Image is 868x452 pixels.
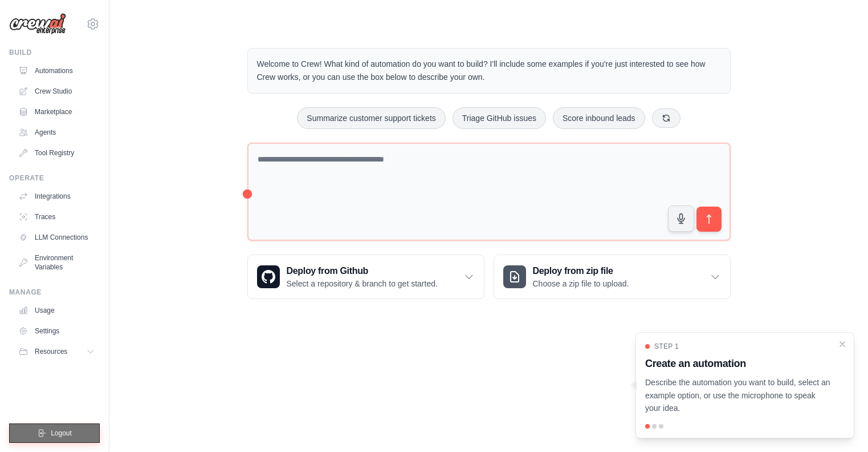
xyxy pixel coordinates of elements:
[533,264,629,278] h3: Deploy from zip file
[14,144,100,162] a: Tool Registry
[14,301,100,320] a: Usage
[9,13,66,35] img: Logo
[257,58,721,84] p: Welcome to Crew! What kind of automation do you want to build? I'll include some examples if you'...
[14,228,100,247] a: LLM Connections
[14,123,100,142] a: Agents
[14,103,100,121] a: Marketplace
[9,288,100,297] div: Manage
[14,208,100,226] a: Traces
[453,107,546,129] button: Triage GitHub issues
[14,322,100,340] a: Settings
[811,397,868,452] iframe: Chat Widget
[287,264,438,278] h3: Deploy from Github
[838,340,847,349] button: Close walkthrough
[553,107,645,129] button: Score inbound leads
[287,278,438,289] p: Select a repository & branch to get started.
[9,423,100,443] button: Logout
[645,356,831,372] h3: Create an automation
[14,82,100,100] a: Crew Studio
[14,342,100,361] button: Resources
[35,347,67,356] span: Resources
[654,342,679,351] span: Step 1
[297,107,445,129] button: Summarize customer support tickets
[645,376,831,415] p: Describe the automation you want to build, select an example option, or use the microphone to spe...
[14,187,100,205] a: Integrations
[14,62,100,80] a: Automations
[9,48,100,57] div: Build
[9,173,100,183] div: Operate
[14,249,100,276] a: Environment Variables
[533,278,629,289] p: Choose a zip file to upload.
[51,429,72,438] span: Logout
